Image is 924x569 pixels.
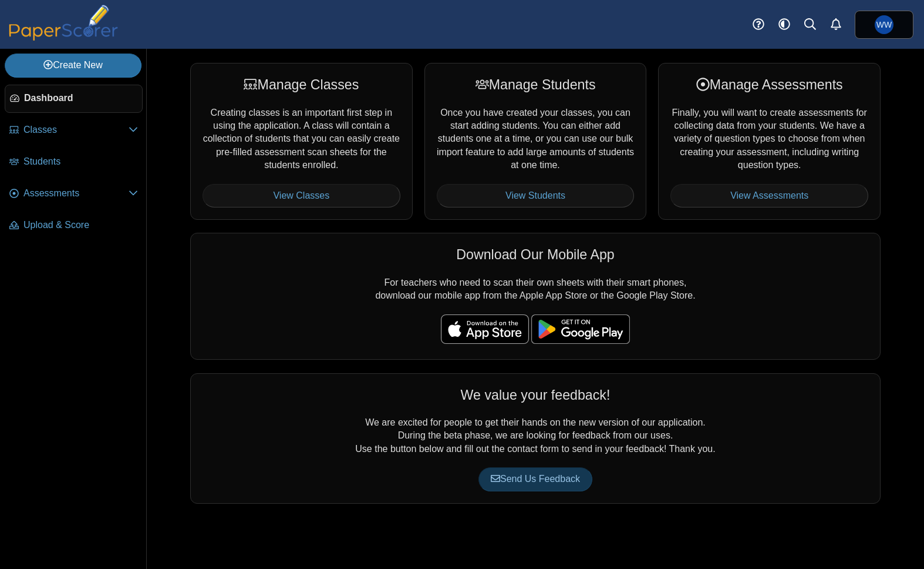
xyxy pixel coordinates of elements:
span: William Whitney [876,21,892,29]
a: View Students [437,184,635,207]
span: Classes [23,123,129,136]
a: Alerts [823,12,849,38]
div: Manage Students [437,75,635,94]
a: Upload & Score [5,212,143,240]
img: apple-store-badge.svg [441,314,529,344]
a: Create New [5,53,141,77]
div: Download Our Mobile App [203,245,868,264]
div: Creating classes is an important first step in using the application. A class will contain a coll... [190,63,413,220]
div: We are excited for people to get their hands on the new version of our application. During the be... [190,373,881,504]
span: Send Us Feedback [491,474,580,484]
div: Once you have created your classes, you can start adding students. You can either add students on... [424,63,647,220]
div: Manage Classes [203,75,400,94]
a: Send Us Feedback [478,467,592,491]
span: Assessments [23,187,129,200]
div: Manage Assessments [670,75,868,94]
a: Dashboard [5,85,143,113]
span: Upload & Score [23,219,138,232]
img: google-play-badge.png [531,314,630,344]
div: For teachers who need to scan their own sheets with their smart phones, download our mobile app f... [190,233,881,360]
div: Finally, you will want to create assessments for collecting data from your students. We have a va... [658,63,881,220]
a: View Classes [203,184,400,207]
a: Students [5,148,143,176]
span: William Whitney [875,15,893,34]
a: PaperScorer [5,32,122,42]
a: Assessments [5,180,143,208]
span: Students [23,155,138,168]
a: Classes [5,116,143,145]
img: PaperScorer [5,5,122,41]
a: William Whitney [855,11,913,39]
a: View Assessments [670,184,868,207]
div: We value your feedback! [203,386,868,404]
span: Dashboard [24,92,137,105]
